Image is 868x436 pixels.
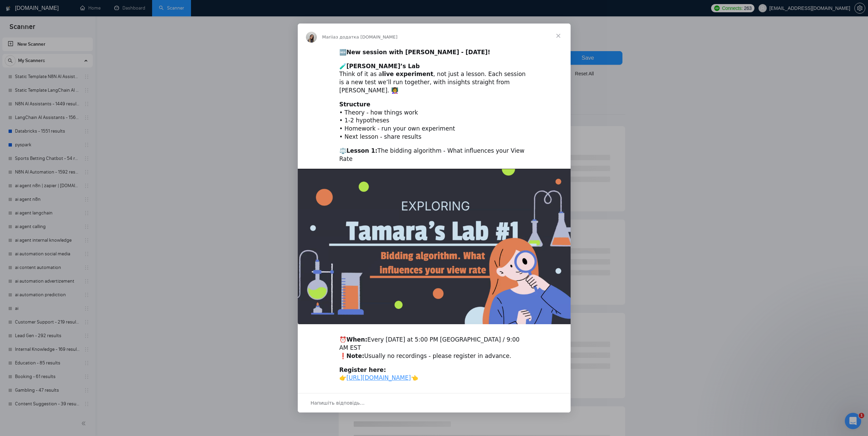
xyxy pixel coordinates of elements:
[339,62,529,95] div: 🧪 Think of it as a , not just a lesson. Each session is a new test we’ll run together, with insig...
[339,366,386,373] b: Register here:
[347,63,420,70] b: [PERSON_NAME]’s Lab
[347,336,367,343] b: When:
[336,34,397,40] span: з додатка [DOMAIN_NAME]
[347,147,378,154] b: Lesson 1:
[382,71,433,77] b: live experiment
[298,393,571,412] div: Відкрити бесіду й відповісти
[339,101,370,108] b: Structure
[339,336,529,360] div: ⏰ Every [DATE] at 5:00 PM [GEOGRAPHIC_DATA] / 9:00 AM EST ❗ Usually no recordings - please regist...
[311,399,365,407] span: Напишіть відповідь…
[339,101,529,141] div: • Theory - how things work • 1-2 hypotheses • Homework - run your own experiment • Next lesson - ...
[322,34,336,40] span: Mariia
[339,366,529,382] div: 👉 👈
[339,147,529,163] div: ⚖️ The bidding algorithm - What influences your View Rate
[347,352,364,359] b: Note:
[306,32,317,43] img: Profile image for Mariia
[347,49,490,56] b: New session with [PERSON_NAME] - [DATE]!
[339,48,529,57] div: 🆕
[347,374,411,381] a: [URL][DOMAIN_NAME]
[546,24,571,48] span: Закрити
